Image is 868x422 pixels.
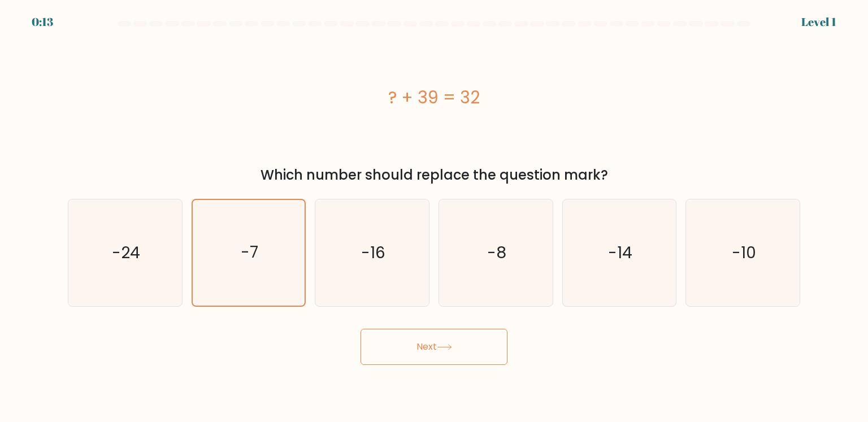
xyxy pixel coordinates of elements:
[608,241,632,264] text: -14
[361,241,385,264] text: -16
[75,165,793,185] div: Which number should replace the question mark?
[487,241,506,264] text: -8
[361,329,507,365] button: Next
[801,14,836,31] div: Level 1
[112,241,140,264] text: -24
[241,242,258,264] text: -7
[732,241,756,264] text: -10
[68,85,800,110] div: ? + 39 = 32
[32,14,53,31] div: 0:13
